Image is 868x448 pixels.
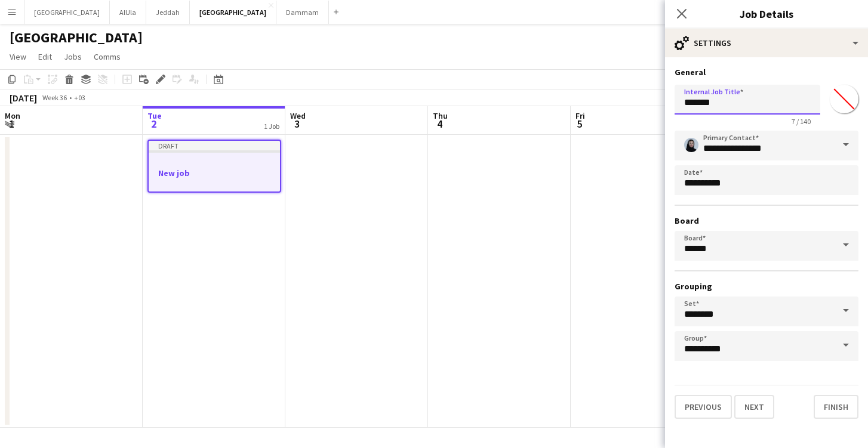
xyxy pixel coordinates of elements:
span: 1 [3,117,20,131]
a: Jobs [59,49,87,64]
span: 7 / 140 [782,117,820,126]
button: Dammam [276,1,329,24]
span: 4 [431,117,448,131]
span: Comms [94,51,121,62]
button: Finish [814,395,858,419]
a: Edit [33,49,57,64]
span: Jobs [64,51,82,62]
div: [DATE] [10,92,37,104]
app-job-card: DraftNew job [147,140,281,193]
a: View [5,49,31,64]
h3: New job [149,168,280,178]
a: Comms [89,49,125,64]
span: Edit [38,51,52,62]
h3: General [675,67,858,78]
span: 3 [288,117,306,131]
div: Settings [665,29,868,57]
div: 1 Job [264,122,279,131]
span: Tue [147,110,162,121]
h3: Job Details [665,6,868,21]
span: Thu [433,110,448,121]
button: Previous [675,395,732,419]
h3: Grouping [675,281,858,292]
div: +03 [74,93,85,102]
span: 5 [574,117,585,131]
button: [GEOGRAPHIC_DATA] [24,1,110,24]
button: AlUla [110,1,146,24]
span: View [10,51,26,62]
div: Draft [149,141,280,150]
span: Fri [575,110,585,121]
button: Next [734,395,774,419]
button: Jeddah [146,1,190,24]
span: 2 [146,117,162,131]
h1: [GEOGRAPHIC_DATA] [10,29,143,47]
button: [GEOGRAPHIC_DATA] [190,1,276,24]
h3: Board [675,215,858,226]
span: Wed [290,110,306,121]
span: Week 36 [39,93,69,102]
span: Mon [5,110,20,121]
